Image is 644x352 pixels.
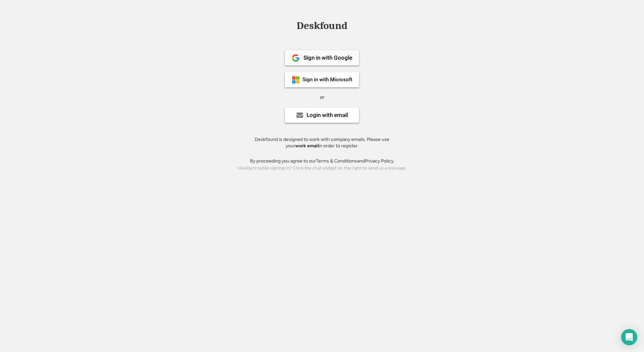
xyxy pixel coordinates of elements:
[302,77,352,82] div: Sign in with Microsoft
[246,136,398,149] div: Deskfound is designed to work with company emails. Please use your in order to register.
[320,94,324,101] div: or
[365,158,394,164] a: Privacy Policy.
[295,143,319,149] strong: work email
[621,329,637,345] div: Open Intercom Messenger
[292,76,300,84] img: ms-symbollockup_mssymbol_19.png
[293,21,351,31] div: Deskfound
[307,112,348,118] div: Login with email
[316,158,357,164] a: Terms & Conditions
[250,158,394,165] div: By proceeding you agree to our and
[292,54,300,62] img: 1024px-Google__G__Logo.svg.png
[303,55,352,61] div: Sign in with Google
